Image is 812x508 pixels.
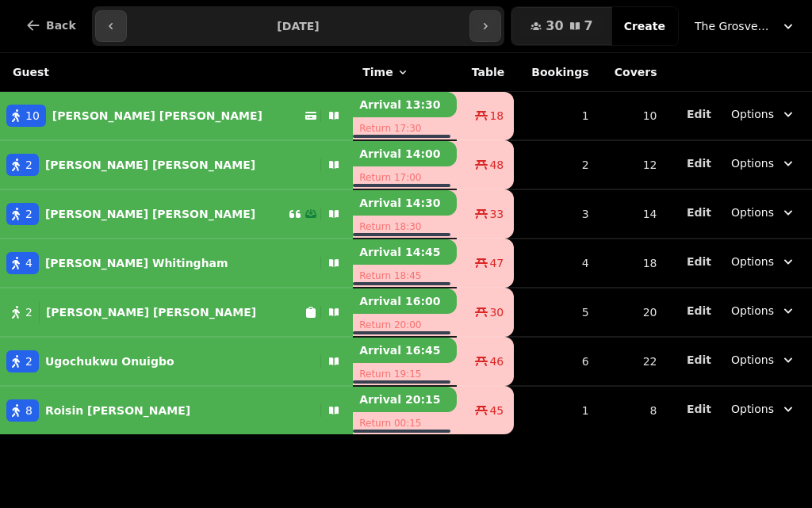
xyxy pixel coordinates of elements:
button: Options [722,149,806,178]
p: [PERSON_NAME] [PERSON_NAME] [45,157,255,173]
span: Options [731,352,774,368]
p: Arrival 20:15 [353,387,457,412]
p: Arrival 14:00 [353,141,457,166]
button: The Grosvenor [685,12,806,40]
td: 1 [514,92,598,141]
span: 10 [25,108,40,124]
span: 48 [489,157,504,173]
button: 307 [511,7,611,45]
p: Return 19:15 [353,363,457,385]
button: Edit [687,401,711,417]
td: 12 [599,140,667,189]
p: Ugochukwu Onuigbo [45,353,174,369]
td: 6 [514,337,598,386]
p: Return 20:00 [353,314,457,336]
span: Edit [687,256,711,267]
button: Edit [687,352,711,368]
span: 47 [489,255,504,271]
td: 8 [599,386,667,434]
p: Return 18:30 [353,216,457,238]
span: Create [624,21,665,32]
p: Arrival 14:30 [353,190,457,216]
span: 30 [489,304,504,320]
td: 4 [514,239,598,288]
p: Return 18:45 [353,265,457,287]
span: 2 [25,353,33,369]
td: 3 [514,189,598,239]
span: Options [731,303,774,319]
td: 2 [514,140,598,189]
span: The Grosvenor [695,18,774,34]
button: Options [722,395,806,423]
span: Edit [687,109,711,120]
span: 4 [25,255,33,271]
p: Return 17:30 [353,117,457,139]
button: Edit [687,155,711,171]
button: Options [722,296,806,325]
span: 46 [489,353,504,369]
p: Arrival 14:45 [353,239,457,265]
td: 1 [514,386,598,434]
span: Options [731,106,774,122]
span: Edit [687,207,711,218]
button: Time [362,64,408,80]
span: 2 [25,206,33,222]
p: Arrival 16:45 [353,338,457,363]
p: Return 00:15 [353,412,457,434]
th: Bookings [514,53,598,92]
p: Arrival 13:30 [353,92,457,117]
p: [PERSON_NAME] [PERSON_NAME] [46,304,256,320]
span: Back [46,20,76,31]
p: [PERSON_NAME] [PERSON_NAME] [52,108,262,124]
button: Back [13,6,89,44]
th: Covers [599,53,667,92]
span: 2 [25,304,33,320]
p: Return 17:00 [353,166,457,189]
td: 10 [599,92,667,141]
button: Edit [687,303,711,319]
span: 8 [25,403,33,418]
button: Options [722,247,806,276]
td: 20 [599,288,667,337]
td: 5 [514,288,598,337]
button: Edit [687,106,711,122]
td: 22 [599,337,667,386]
button: Options [722,198,806,227]
span: 33 [489,206,504,222]
span: Edit [687,158,711,169]
th: Table [457,53,514,92]
p: [PERSON_NAME] [PERSON_NAME] [45,206,255,222]
span: 18 [489,108,504,124]
p: Roisin [PERSON_NAME] [45,403,190,418]
p: [PERSON_NAME] Whitingham [45,255,228,271]
span: Edit [687,354,711,365]
td: 18 [599,239,667,288]
span: Options [731,401,774,417]
span: Options [731,254,774,269]
span: 7 [584,20,593,32]
span: 45 [489,403,504,418]
button: Options [722,100,806,128]
span: 2 [25,157,33,173]
span: Edit [687,305,711,316]
span: Options [731,155,774,171]
td: 14 [599,189,667,239]
button: Options [722,346,806,374]
button: Create [611,7,678,45]
span: Options [731,204,774,220]
span: Edit [687,403,711,414]
p: Arrival 16:00 [353,288,457,314]
span: 30 [546,20,563,32]
span: Time [362,64,393,80]
button: Edit [687,204,711,220]
button: Edit [687,254,711,269]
